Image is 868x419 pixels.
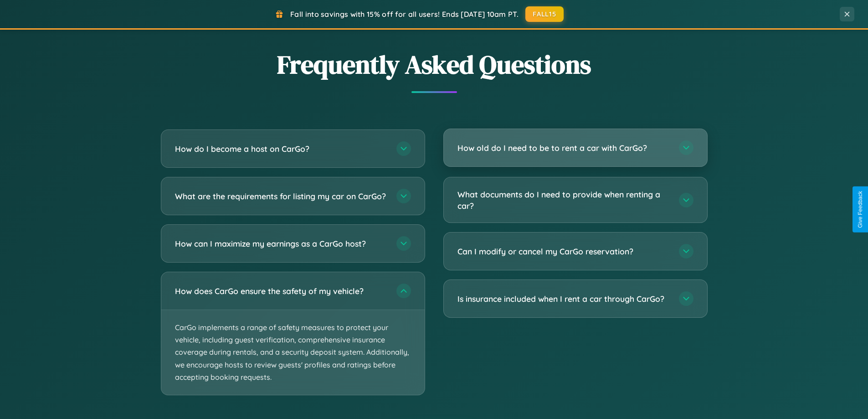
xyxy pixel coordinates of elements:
[857,191,863,228] div: Give Feedback
[175,238,387,249] h3: How can I maximize my earnings as a CarGo host?
[175,191,387,202] h3: What are the requirements for listing my car on CarGo?
[457,246,670,257] h3: Can I modify or cancel my CarGo reservation?
[457,189,670,211] h3: What documents do I need to provide when renting a car?
[175,143,387,155] h3: How do I become a host on CarGo?
[161,47,708,82] h2: Frequently Asked Questions
[290,10,519,19] span: Fall into savings with 15% off for all users! Ends [DATE] 10am PT.
[161,310,425,395] p: CarGo implements a range of safety measures to protect your vehicle, including guest verification...
[457,142,670,154] h3: How old do I need to be to rent a car with CarGo?
[457,293,670,305] h3: Is insurance included when I rent a car through CarGo?
[525,6,564,22] button: FALL15
[175,285,387,297] h3: How does CarGo ensure the safety of my vehicle?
